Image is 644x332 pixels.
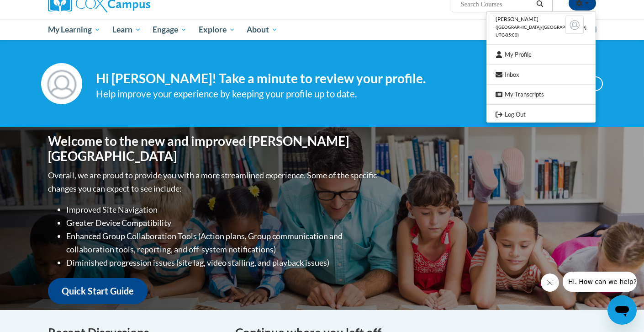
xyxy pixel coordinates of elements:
iframe: Button to launch messaging window [607,295,637,325]
iframe: Message from company [563,272,637,292]
span: About [247,24,278,35]
a: Explore [193,19,241,40]
div: Help improve your experience by keeping your profile up to date. [96,86,533,102]
span: ([GEOGRAPHIC_DATA]/[GEOGRAPHIC_DATA] UTC-05:00) [496,25,586,37]
a: My Profile [486,49,596,60]
iframe: Close message [541,273,559,292]
img: Profile Image [41,63,82,104]
li: Improved Site Navigation [66,203,379,216]
a: Engage [147,19,193,40]
img: Learner Profile Avatar [565,16,584,34]
span: Learn [112,24,141,35]
li: Enhanced Group Collaboration Tools (Action plans, Group communication and collaboration tools, re... [66,230,379,256]
span: Engage [153,24,187,35]
a: My Transcripts [486,89,596,100]
p: Overall, we are proud to provide you with a more streamlined experience. Some of the specific cha... [48,169,379,195]
a: Logout [486,109,596,120]
a: My Learning [42,19,106,40]
span: My Learning [48,24,100,35]
h4: Hi [PERSON_NAME]! Take a minute to review your profile. [96,71,533,86]
h1: Welcome to the new and improved [PERSON_NAME][GEOGRAPHIC_DATA] [48,134,379,164]
div: Main menu [34,19,610,40]
a: About [241,19,284,40]
li: Diminished progression issues (site lag, video stalling, and playback issues) [66,256,379,269]
span: [PERSON_NAME] [496,16,538,22]
li: Greater Device Compatibility [66,216,379,230]
a: Inbox [486,69,596,80]
a: Quick Start Guide [48,278,148,304]
a: Learn [106,19,147,40]
span: Explore [199,24,235,35]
